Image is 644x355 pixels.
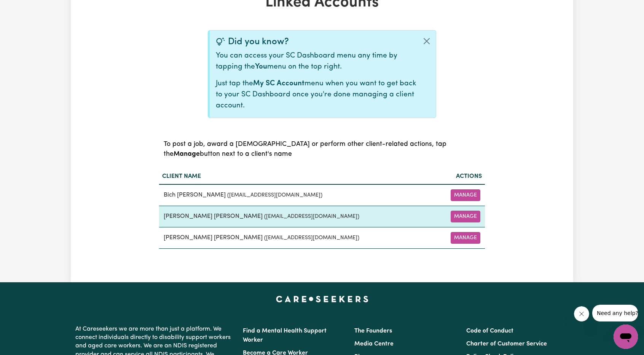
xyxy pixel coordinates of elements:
a: Media Centre [354,341,394,347]
caption: To post a job, award a [DEMOGRAPHIC_DATA] or perform other client-related actions, tap the button... [159,130,485,169]
iframe: Button to launch messaging window [614,325,638,349]
b: You [255,63,267,70]
a: The Founders [354,328,392,334]
p: You can access your SC Dashboard menu any time by tapping the menu on the top right. [216,51,418,73]
td: Bich [PERSON_NAME] [159,184,433,206]
small: ( [EMAIL_ADDRESS][DOMAIN_NAME] ) [227,192,322,198]
a: Code of Conduct [466,328,513,334]
td: [PERSON_NAME] [PERSON_NAME] [159,206,433,227]
b: My SC Account [253,80,304,87]
iframe: Message from company [592,305,638,321]
small: ( [EMAIL_ADDRESS][DOMAIN_NAME] ) [264,214,359,219]
th: Actions [433,169,485,184]
a: Careseekers home page [276,296,368,302]
button: Close alert [418,30,436,52]
button: Manage [451,189,480,201]
a: Find a Mental Health Support Worker [243,328,327,343]
th: Client name [159,169,433,184]
button: Manage [451,232,480,244]
td: [PERSON_NAME] [PERSON_NAME] [159,227,433,248]
p: Just tap the menu when you want to get back to your SC Dashboard once you're done managing a clie... [216,78,418,111]
small: ( [EMAIL_ADDRESS][DOMAIN_NAME] ) [264,235,359,241]
a: Charter of Customer Service [466,341,547,347]
span: Need any help? [5,5,46,11]
b: Manage [174,151,200,157]
button: Manage [451,211,480,222]
iframe: Close message [574,306,589,321]
div: Did you know? [216,37,418,48]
